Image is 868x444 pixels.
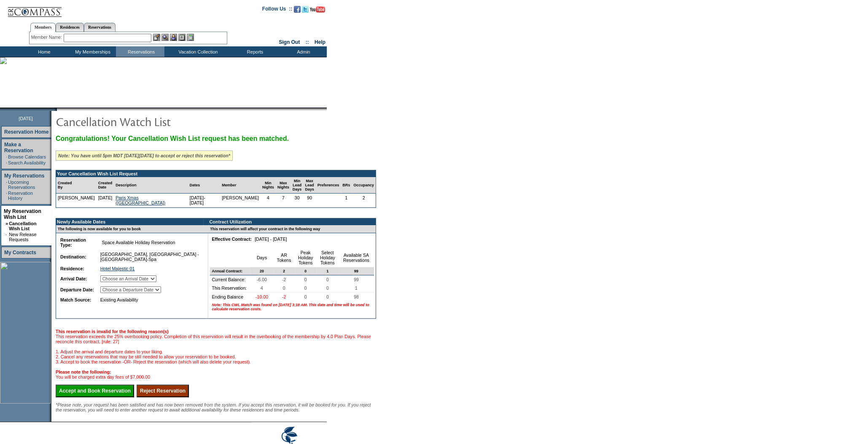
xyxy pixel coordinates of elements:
td: This Reservation: [210,284,250,293]
span: 2 [281,267,287,275]
a: New Release Requests [9,232,36,242]
td: Peak Holiday Tokens [295,248,317,267]
td: [PERSON_NAME] [220,194,261,207]
td: Max Nights [276,177,291,194]
a: Reservations [84,23,116,32]
td: Occupancy [352,177,376,194]
td: Your Cancellation Wish List Request [56,170,376,177]
span: Congratulations! Your Cancellation Wish List request has been matched. [56,135,289,142]
input: Accept and Book Reservation [56,385,134,397]
nobr: [DATE] - [DATE] [255,237,287,242]
a: Reservation History [8,191,33,201]
span: 99 [352,275,360,284]
a: Subscribe to our YouTube Channel [310,8,325,13]
input: Reject Reservation [137,385,189,397]
td: 90 [303,194,316,207]
span: 0 [303,275,309,284]
b: This reservation is invalid for the following reason(s) [56,329,169,334]
span: [DATE] [19,116,33,121]
span: 1 [325,267,330,275]
img: promoShadowLeftCorner.gif [54,108,57,111]
b: Reservation Type: [60,237,86,248]
td: The following is now available for you to book [56,225,203,233]
img: blank.gif [57,108,58,111]
td: Newly Available Dates [56,218,203,225]
span: -10.00 [254,293,270,301]
a: Make a Reservation [4,142,33,153]
img: Become our fan on Facebook [294,6,301,13]
td: [GEOGRAPHIC_DATA], [GEOGRAPHIC_DATA] - [GEOGRAPHIC_DATA]-Spa [99,250,201,264]
td: 1 [341,194,352,207]
a: Upcoming Reservations [8,180,35,190]
td: Created By [56,177,97,194]
b: Residence: [60,266,84,271]
td: Annual Contract: [210,267,250,275]
td: Min Lead Days [291,177,304,194]
b: Please note the following: [56,369,111,374]
td: Note: This CWL Match was found on [DATE] 3:18 AM. This date and time will be used to calculate re... [210,301,374,313]
td: Select Holiday Tokens [317,248,339,267]
a: Members [30,23,56,32]
td: · [6,180,7,190]
span: 20 [258,267,266,275]
a: Hotel Majestic 01 [100,266,135,271]
span: 0 [325,275,331,284]
span: 99 [352,267,360,275]
i: Note: You have until 5pm MDT [DATE][DATE] to accept or reject this reservation* [58,153,230,158]
b: Arrival Date: [60,276,87,281]
td: [DATE]- [DATE] [188,194,220,207]
td: Max Lead Days [303,177,316,194]
td: [PERSON_NAME] [56,194,97,207]
td: · [6,191,7,201]
img: View [161,34,169,41]
b: Destination: [60,254,86,259]
td: Created Date [97,177,114,194]
img: Impersonate [170,34,177,41]
span: -2 [280,275,288,284]
span: 4 [259,284,265,292]
td: · [6,160,7,165]
td: Description [114,177,188,194]
img: Subscribe to our YouTube Channel [310,6,325,13]
img: b_edit.gif [153,34,160,41]
a: My Contracts [4,250,36,256]
td: Min Nights [261,177,276,194]
td: Dates [188,177,220,194]
td: [DATE] [97,194,114,207]
b: Departure Date: [60,287,94,292]
td: 2 [352,194,376,207]
td: 7 [276,194,291,207]
span: :: [306,39,309,45]
td: Home [19,46,67,57]
a: My Reservation Wish List [4,208,41,220]
a: Paris Xmas ([GEOGRAPHIC_DATA]) [116,195,165,205]
span: *Please note, your request has been satisfied and has now been removed from the system. If you ac... [56,402,371,412]
td: Reservations [116,46,164,57]
img: Reservations [178,34,185,41]
a: Reservation Home [4,129,48,135]
span: 98 [352,293,360,301]
span: 0 [303,293,309,301]
span: 0 [281,284,287,292]
a: Sign Out [279,39,300,45]
td: Available SA Reservations [339,248,374,267]
div: Member Name: [31,34,64,41]
td: · [6,154,7,159]
td: Existing Availability [99,296,201,304]
td: Days [250,248,273,267]
span: 0 [303,284,309,292]
span: Space Available Holiday Reservation [100,238,177,247]
b: Effective Contract: [212,237,252,242]
span: 0 [325,284,331,292]
b: Match Source: [60,297,91,302]
td: 30 [291,194,304,207]
span: 0 [303,267,308,275]
span: This reservation exceeds the 25% overbooking policy. Completion of this reservation will result i... [56,329,371,379]
a: Follow us on Twitter [302,8,309,13]
td: Ending Balance [210,293,250,301]
span: 1 [353,284,359,292]
td: This reservation will affect your contract in the following way [208,225,376,233]
td: Reports [230,46,278,57]
span: -6.00 [255,275,269,284]
td: Member [220,177,261,194]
